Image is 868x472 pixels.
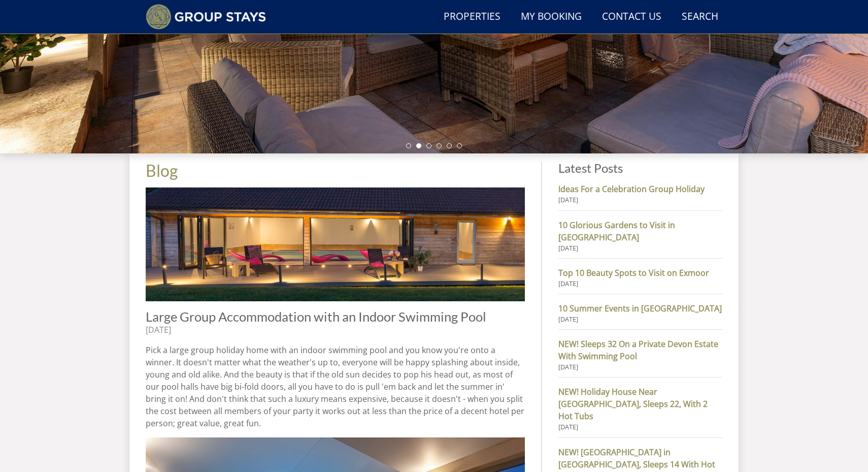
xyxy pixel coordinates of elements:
[678,6,722,28] a: Search
[558,386,722,432] a: NEW! Holiday House Near [GEOGRAPHIC_DATA], Sleeps 22, With 2 Hot Tubs [DATE]
[146,324,171,335] time: [DATE]
[558,161,623,175] a: Latest Posts
[146,161,178,180] a: Blog
[558,219,722,243] strong: 10 Glorious Gardens to Visit in [GEOGRAPHIC_DATA]
[558,314,722,324] small: [DATE]
[558,195,722,205] small: [DATE]
[146,4,266,29] img: Group Stays
[558,183,722,195] strong: Ideas For a Celebration Group Holiday
[558,243,722,253] small: [DATE]
[558,422,722,432] small: [DATE]
[146,187,525,301] img: Large Group Accommodation with an Indoor Swimming Pool
[558,267,722,289] a: Top 10 Beauty Spots to Visit on Exmoor [DATE]
[558,386,722,422] strong: NEW! Holiday House Near [GEOGRAPHIC_DATA], Sleeps 22, With 2 Hot Tubs
[558,338,722,372] a: NEW! Sleeps 32 On a Private Devon Estate With Swimming Pool [DATE]
[517,6,586,28] a: My Booking
[598,6,665,28] a: Contact Us
[558,338,722,362] strong: NEW! Sleeps 32 On a Private Devon Estate With Swimming Pool
[558,267,722,279] strong: Top 10 Beauty Spots to Visit on Exmoor
[558,362,722,372] small: [DATE]
[558,302,722,324] a: 10 Summer Events in [GEOGRAPHIC_DATA] [DATE]
[146,344,525,429] p: Pick a large group holiday home with an indoor swimming pool and you know you're onto a winner. I...
[146,309,486,324] a: Large Group Accommodation with an Indoor Swimming Pool
[558,302,722,314] strong: 10 Summer Events in [GEOGRAPHIC_DATA]
[558,219,722,253] a: 10 Glorious Gardens to Visit in [GEOGRAPHIC_DATA] [DATE]
[440,6,505,28] a: Properties
[558,183,722,205] a: Ideas For a Celebration Group Holiday [DATE]
[558,279,722,289] small: [DATE]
